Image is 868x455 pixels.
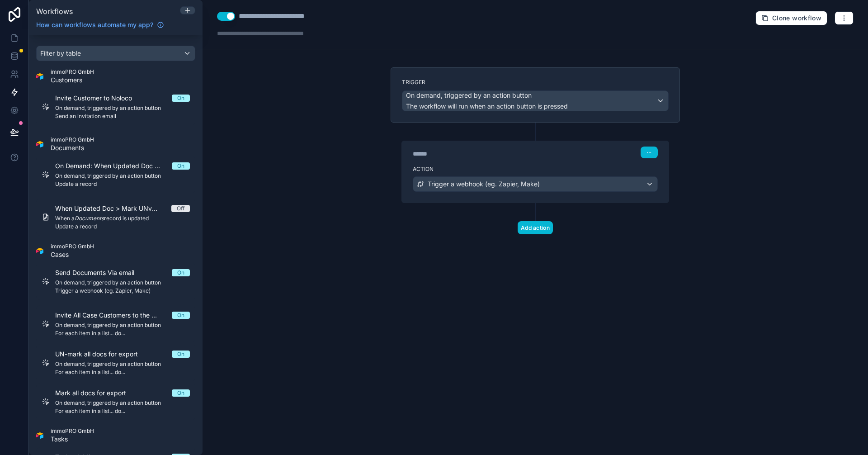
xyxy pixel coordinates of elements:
span: On demand, triggered by an action button [406,91,532,100]
label: Trigger [402,79,669,86]
button: Add action [518,221,553,234]
span: The workflow will run when an action button is pressed [406,102,568,110]
button: On demand, triggered by an action buttonThe workflow will run when an action button is pressed [402,90,669,111]
span: How can workflows automate my app? [36,20,153,29]
label: Action [413,166,658,173]
span: Trigger a webhook (eg. Zapier, Make) [428,180,540,189]
a: How can workflows automate my app? [33,20,168,29]
span: Clone workflow [772,14,821,22]
button: Trigger a webhook (eg. Zapier, Make) [413,176,658,192]
button: Clone workflow [755,11,827,25]
span: Workflows [36,7,73,16]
